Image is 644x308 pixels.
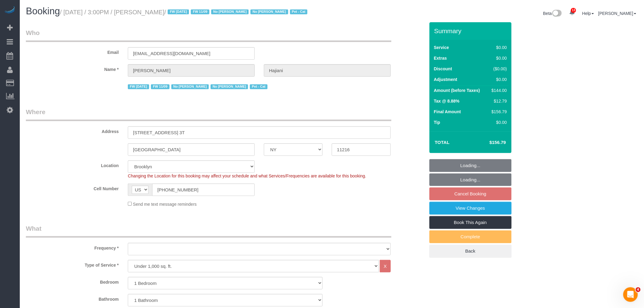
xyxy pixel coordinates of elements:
h3: Summary [434,27,509,34]
label: Email [21,47,123,55]
legend: What [26,224,391,238]
label: Extras [434,55,447,61]
img: Automaid Logo [4,6,16,15]
a: Book This Again [429,216,512,229]
label: Name * [21,64,123,72]
label: Bathroom [21,294,123,302]
div: $12.79 [489,98,507,104]
label: Tip [434,119,440,125]
span: Changing the Location for this booking may affect your schedule and what Services/Frequencies are... [128,173,366,178]
legend: Who [26,28,391,42]
input: First Name [128,64,255,77]
div: $144.00 [489,87,507,93]
a: 13 [566,6,578,19]
span: 13 [571,8,576,13]
a: Help [582,11,594,16]
span: No [PERSON_NAME] [250,9,288,14]
span: FW 11/09 [191,9,209,14]
label: Final Amount [434,109,461,115]
iframe: Intercom live chat [623,287,638,302]
span: No [PERSON_NAME] [171,84,209,89]
label: Address [21,126,123,135]
span: FW [DATE] [128,84,149,89]
a: View Changes [429,202,512,215]
span: No [PERSON_NAME] [211,84,248,89]
a: Back [429,245,512,257]
span: No [PERSON_NAME] [211,9,249,14]
div: $0.00 [489,55,507,61]
label: Tax @ 8.88% [434,98,460,104]
a: [PERSON_NAME] [598,11,636,16]
span: Pet - Cat [290,9,308,14]
input: Cell Number [152,184,255,196]
img: New interface [552,10,562,18]
a: Beta [543,11,562,16]
label: Discount [434,66,452,72]
span: FW [DATE] [168,9,189,14]
label: Frequency * [21,243,123,251]
div: $0.00 [489,76,507,82]
input: Last Name [264,64,391,77]
span: Pet - Cat [250,84,268,89]
label: Service [434,44,449,51]
label: Adjustment [434,76,457,82]
span: Booking [26,6,60,16]
input: City [128,143,255,156]
legend: Where [26,107,391,121]
label: Type of Service * [21,260,123,268]
h4: $156.79 [471,140,506,145]
strong: Total [435,140,450,145]
span: FW 11/09 [151,84,170,89]
label: Bedroom [21,277,123,285]
label: Cell Number [21,184,123,192]
div: ($0.00) [489,66,507,72]
span: Send me text message reminders [133,202,197,207]
label: Amount (before Taxes) [434,87,480,93]
div: $0.00 [489,119,507,125]
span: / [164,9,309,16]
input: Zip Code [332,143,390,156]
small: / [DATE] / 3:00PM / [PERSON_NAME] [60,9,309,16]
div: $156.79 [489,109,507,115]
label: Location [21,160,123,169]
input: Email [128,47,255,60]
span: 4 [636,287,641,292]
div: $0.00 [489,44,507,51]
